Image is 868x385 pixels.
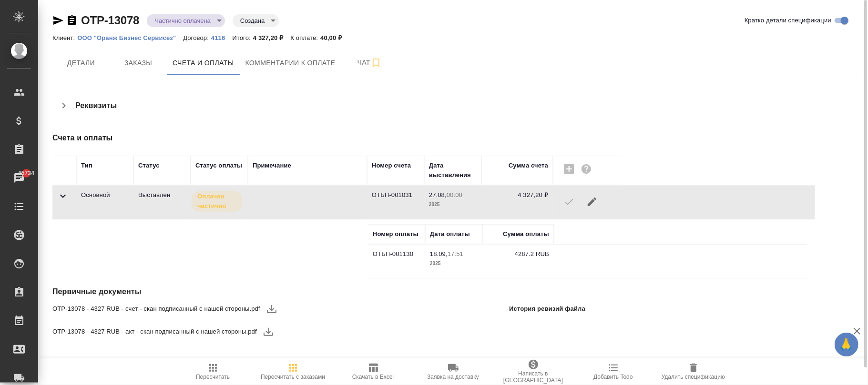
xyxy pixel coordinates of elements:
div: Статус [138,161,160,170]
td: ОТБП-001031 [367,186,424,219]
span: Кратко детали спецификации [745,16,831,25]
p: 2025 [430,259,478,268]
span: 🙏 [838,335,855,355]
div: Частично оплачена [233,14,279,27]
p: История ревизий файла [509,304,585,314]
div: Статус оплаты [195,161,242,170]
span: Комментарии к оплате [245,57,336,69]
a: OTP-13078 [81,14,139,27]
span: OTP-13078 - 4327 RUB - акт - скан подписанный с нашей стороны.pdf [52,327,257,336]
h4: Счета и оплаты [52,132,589,144]
button: Частично оплачена [152,17,214,25]
p: 00:00 [447,191,462,198]
a: 4116 [211,33,232,41]
button: Скопировать ссылку [66,15,78,26]
p: 17:51 [448,250,463,257]
p: Клиент: [52,34,77,41]
p: 27.08, [429,191,447,198]
div: Примечание [253,161,291,170]
td: 4 327,20 ₽ [481,186,553,219]
button: 🙏 [835,333,858,356]
td: 4287.2 RUB [482,245,554,278]
p: 18.09, [430,250,448,257]
span: Детали [58,57,104,69]
button: Редактировать [581,190,603,213]
div: Номер оплаты [373,229,419,239]
p: Итого: [232,34,253,41]
p: 40,00 ₽ [320,34,349,41]
span: Чат [347,57,392,69]
p: ООО "Оранж Бизнес Сервисез" [77,34,183,41]
div: Дата оплаты [430,229,470,239]
a: 45734 [2,166,36,190]
a: ООО "Оранж Бизнес Сервисез" [77,33,183,41]
p: Все изменения в спецификации заблокированы [138,190,186,200]
p: 4 327,20 ₽ [253,34,291,41]
div: Тип [81,161,92,170]
span: 45734 [12,168,40,178]
span: Toggle Row Expanded [57,196,69,203]
p: Договор: [183,34,211,41]
p: К оплате: [290,34,320,41]
p: 2025 [429,200,477,209]
td: ОТБП-001130 [368,245,425,278]
div: Сумма оплаты [503,229,549,239]
span: Счета и оплаты [173,57,234,69]
p: Оплачен частично [197,192,236,211]
h4: Реквизиты [75,100,117,111]
span: Заказы [115,57,161,69]
div: Дата выставления [429,161,477,180]
div: Номер счета [372,161,411,170]
div: Частично оплачена [147,14,225,27]
h4: Первичные документы [52,286,589,297]
button: Скопировать ссылку для ЯМессенджера [52,15,64,26]
span: OTP-13078 - 4327 RUB - счет - скан подписанный с нашей стороны.pdf [52,304,260,314]
div: Сумма счета [509,161,548,170]
svg: Подписаться [370,57,382,69]
td: Основной [76,186,133,219]
p: 4116 [211,34,232,41]
button: Создана [237,17,267,25]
